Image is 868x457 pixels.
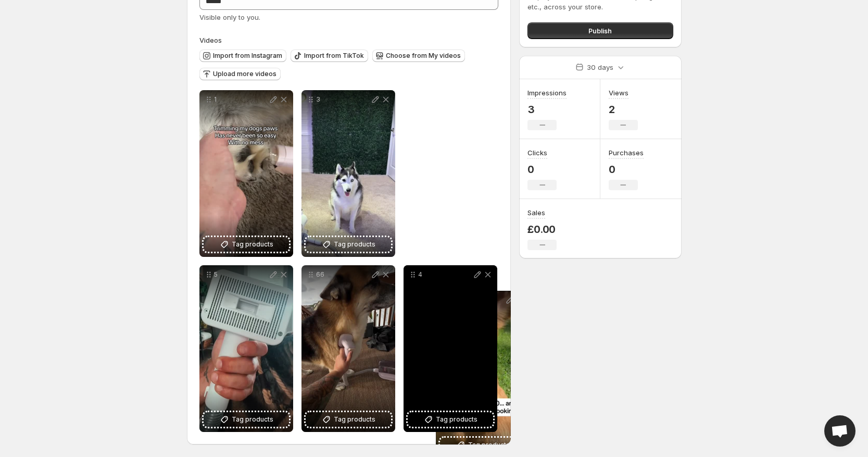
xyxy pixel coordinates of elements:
[386,52,461,60] span: Choose from My videos
[204,237,289,252] button: Tag products
[334,239,375,250] span: Tag products
[408,412,493,427] button: Tag products
[316,95,370,104] p: 3
[199,36,222,44] span: Videos
[301,265,395,432] div: 66Tag products
[199,90,293,257] div: 1Tag products
[527,163,557,176] p: 0
[527,103,567,116] p: 3
[316,270,370,279] p: 66
[404,265,497,432] div: 4Tag products
[199,265,293,432] div: 5Tag products
[609,103,638,116] p: 2
[213,52,282,60] span: Import from Instagram
[214,270,268,279] p: 5
[609,88,628,98] h3: Views
[372,50,465,62] button: Choose from My videos
[527,147,547,158] h3: Clicks
[418,270,472,279] p: 4
[527,207,545,218] h3: Sales
[527,223,557,236] p: £0.00
[588,26,612,36] span: Publish
[436,414,477,425] span: Tag products
[334,414,375,425] span: Tag products
[527,88,567,98] h3: Impressions
[304,52,364,60] span: Import from TikTok
[468,440,510,450] span: Tag products
[232,414,273,425] span: Tag products
[199,13,260,21] span: Visible only to you.
[213,70,276,78] span: Upload more videos
[527,22,673,39] button: Publish
[204,412,289,427] button: Tag products
[609,163,644,176] p: 0
[199,68,281,80] button: Upload more videos
[214,95,268,104] p: 1
[609,147,644,158] h3: Purchases
[232,239,273,250] span: Tag products
[306,237,391,252] button: Tag products
[291,50,368,62] button: Import from TikTok
[824,415,856,447] div: Open chat
[306,412,391,427] button: Tag products
[199,50,286,62] button: Import from Instagram
[301,90,395,257] div: 3Tag products
[440,438,525,452] button: Tag products
[587,62,613,72] p: 30 days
